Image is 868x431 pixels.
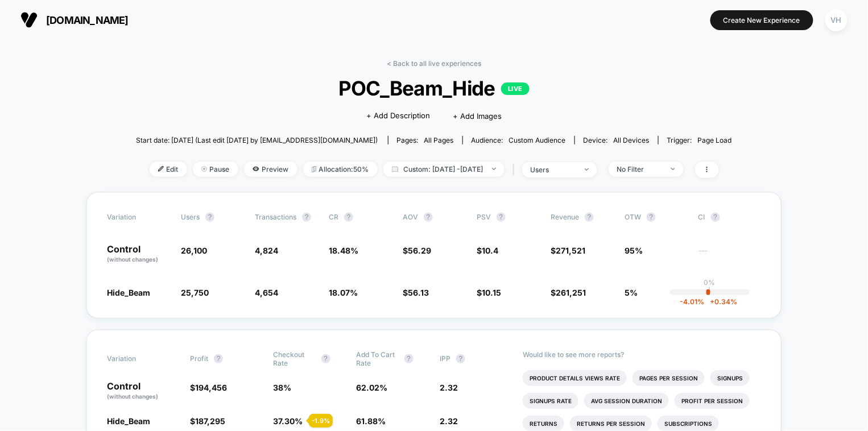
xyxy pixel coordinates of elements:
[408,288,429,297] span: 56.13
[309,414,333,428] div: - 1.9 %
[357,416,386,426] span: 61.88 %
[440,416,458,426] span: 2.32
[625,288,638,297] span: 5%
[403,288,429,297] span: $
[614,136,650,144] span: all devices
[477,246,498,255] span: $
[403,213,418,221] span: AOV
[472,136,566,144] div: Audience:
[440,383,458,392] span: 2.32
[366,110,430,122] span: + Add Description
[523,393,578,409] li: Signups Rate
[825,9,848,31] div: VH
[633,370,705,386] li: Pages Per Session
[456,354,465,363] button: ?
[181,288,209,297] span: 25,750
[453,111,502,121] span: + Add Images
[214,354,223,363] button: ?
[255,213,296,221] span: Transactions
[501,82,530,95] p: LIVE
[408,246,431,255] span: 56.29
[312,166,316,172] img: rebalance
[556,246,585,255] span: 271,521
[671,168,675,170] img: end
[440,354,450,363] span: IPP
[136,136,378,144] span: Start date: [DATE] (Last edit [DATE] by [EMAIL_ADDRESS][DOMAIN_NAME])
[551,213,579,221] span: Revenue
[585,213,594,222] button: ?
[357,383,388,392] span: 62.02 %
[321,354,330,363] button: ?
[107,416,150,426] span: Hide_Beam
[477,288,501,297] span: $
[403,246,431,255] span: $
[551,288,586,297] span: $
[397,136,454,144] div: Pages:
[556,288,586,297] span: 261,251
[190,383,227,392] span: $
[424,136,454,144] span: all pages
[20,11,38,28] img: Visually logo
[625,213,687,222] span: OTW
[244,161,297,177] span: Preview
[492,168,496,170] img: end
[584,393,669,409] li: Avg Session Duration
[329,288,358,297] span: 18.07 %
[710,297,714,306] span: +
[523,350,761,359] p: Would like to see more reports?
[107,382,179,401] p: Control
[404,354,414,363] button: ?
[255,246,278,255] span: 4,824
[647,213,656,222] button: ?
[698,136,732,144] span: Page Load
[523,370,627,386] li: Product Details Views Rate
[274,416,303,426] span: 37.30 %
[711,213,720,222] button: ?
[107,256,158,263] span: (without changes)
[193,161,238,177] span: Pause
[107,350,170,367] span: Variation
[46,14,129,26] span: [DOMAIN_NAME]
[667,136,732,144] div: Trigger:
[201,166,207,172] img: end
[392,166,398,172] img: calendar
[675,393,750,409] li: Profit Per Session
[190,354,208,363] span: Profit
[150,161,187,177] span: Edit
[424,213,433,222] button: ?
[107,213,170,222] span: Variation
[497,213,506,222] button: ?
[195,416,225,426] span: 187,295
[107,244,170,264] p: Control
[625,246,643,255] span: 95%
[303,161,378,177] span: Allocation: 50%
[709,287,711,295] p: |
[509,136,566,144] span: Custom Audience
[510,161,522,178] span: |
[710,10,813,30] button: Create New Experience
[195,383,227,392] span: 194,456
[585,168,589,171] img: end
[190,416,225,426] span: $
[710,370,750,386] li: Signups
[482,288,501,297] span: 10.15
[704,278,716,287] p: 0%
[822,9,851,32] button: VH
[329,246,358,255] span: 18.48 %
[698,247,761,264] span: ---
[274,350,316,367] span: Checkout Rate
[551,246,585,255] span: $
[205,213,214,222] button: ?
[107,393,158,400] span: (without changes)
[329,213,338,221] span: CR
[531,165,576,174] div: users
[357,350,399,367] span: Add To Cart Rate
[166,76,702,100] span: POC_Beam_Hide
[274,383,292,392] span: 38 %
[255,288,278,297] span: 4,654
[344,213,353,222] button: ?
[387,59,481,68] a: < Back to all live experiences
[617,165,663,173] div: No Filter
[17,11,132,29] button: [DOMAIN_NAME]
[704,297,737,306] span: 0.34 %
